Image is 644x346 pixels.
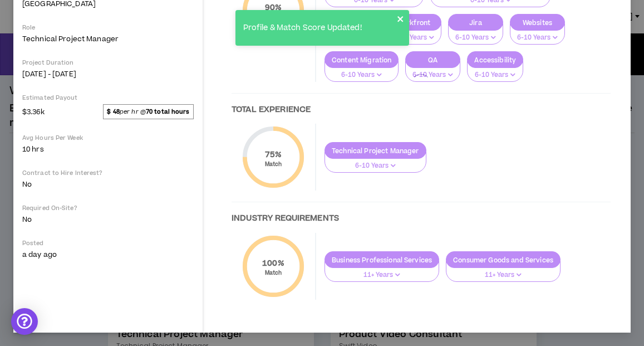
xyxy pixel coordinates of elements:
p: No [22,179,194,189]
p: Role [22,23,194,32]
div: Open Intercom Messenger [11,308,38,335]
p: Required On-Site? [22,204,194,212]
p: a day ago [22,250,194,260]
div: Profile & Match Score Updated! [240,19,397,37]
p: [DATE] - [DATE] [22,69,194,79]
p: Posted [22,239,194,247]
p: Contract to Hire Interest? [22,169,194,177]
span: per hr @ [103,104,194,119]
p: No [22,215,194,225]
strong: $ 48 [107,108,119,116]
span: Technical Project Manager [22,34,119,44]
strong: 70 total hours [146,108,190,116]
span: $3.36k [22,105,45,118]
p: 10 hrs [22,144,194,154]
p: Project Duration [22,59,194,67]
p: Avg Hours Per Week [22,134,194,142]
button: close [397,14,405,23]
p: Estimated Payout [22,94,194,102]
